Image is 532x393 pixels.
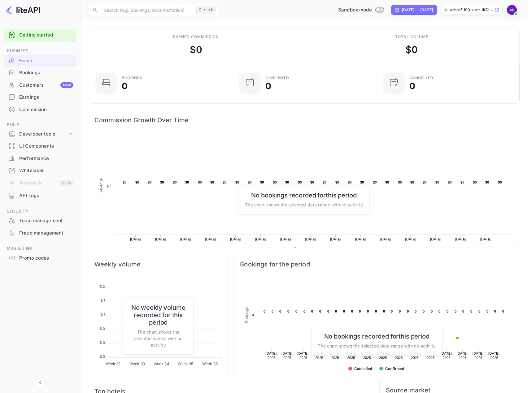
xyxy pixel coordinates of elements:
text: Confirmed [385,367,404,371]
div: [DATE] — [DATE] [402,7,433,13]
text: [DATE] [455,237,466,241]
text: Revenue [99,178,103,193]
text: $0 [160,180,164,184]
text: 0 [486,309,488,313]
span: Bookings for the period [240,259,513,269]
text: $0 [335,180,339,184]
text: $0 [135,180,139,184]
div: UI Components [19,143,73,150]
img: LiteAPI logo [5,5,40,15]
text: $0 [410,180,414,184]
div: API Logs [19,192,73,199]
text: 0 [335,309,337,313]
text: 0 [279,309,281,313]
text: $0 [107,184,111,188]
div: Team management [19,217,73,224]
div: CANCELLED [409,76,434,80]
text: 0 [470,309,472,313]
tspan: Week 33 [129,361,145,366]
text: $0 [248,180,252,184]
text: [DATE], 2025 [298,352,310,360]
text: $0 [385,180,389,184]
text: Revenue [299,247,315,252]
text: $0 [260,180,264,184]
div: Total volume [395,34,428,40]
div: Customers [19,82,73,89]
span: Build [4,122,76,128]
img: Ashraf1190 User [507,5,517,15]
text: [DATE] [355,237,366,241]
text: $0 [310,180,314,184]
div: Performance [19,155,73,162]
h6: No bookings recorded for this period [245,191,363,199]
text: 0 [272,309,273,313]
text: $0 [148,180,152,184]
tspan: $ 1 [101,312,105,317]
tspan: Week 32 [105,361,121,366]
text: [DATE], 2025 [441,352,453,360]
text: $0 [123,180,127,184]
div: Earnings [19,94,73,101]
text: $0 [398,180,402,184]
text: 0 [455,309,456,313]
div: Ctrl+K [196,6,216,14]
text: $0 [173,180,177,184]
div: Promo codes [19,255,73,262]
tspan: Week 35 [178,361,194,366]
text: [DATE], 2025 [281,352,294,360]
text: $0 [185,180,189,184]
text: [DATE] [380,237,391,241]
tspan: Week 36 [202,361,218,366]
text: 0 [462,309,464,313]
text: 0 [351,309,353,313]
text: $0 [423,180,427,184]
text: $0 [273,180,277,184]
div: Switch to Production mode [336,6,386,14]
text: 0 [383,309,385,313]
text: 0 [311,309,313,313]
text: $0 [298,180,302,184]
div: Earned commission [173,34,219,40]
div: Confirmed [265,76,289,80]
text: [DATE] [230,237,241,241]
text: [DATE], 2025 [488,352,500,360]
text: [DATE] [180,237,191,241]
text: 0 [494,309,496,313]
div: Bookings [122,76,142,80]
text: 0 [295,309,297,313]
p: The chart shows the selected weeks with no activity [129,328,187,348]
div: Fraud management [19,230,73,237]
text: [DATE] [480,237,491,241]
text: 0 [319,309,321,313]
text: 0 [399,309,401,313]
div: Commission [19,106,73,113]
text: 0 [423,309,425,313]
tspan: $ 0 [100,354,105,359]
text: [DATE] [255,237,266,241]
h6: No weekly volume recorded for this period [129,304,187,326]
div: 0 [122,82,128,90]
text: 0 [391,309,393,313]
div: $ 0 [190,43,202,57]
tspan: $ 0 [100,340,105,345]
text: 0 [407,309,409,313]
text: $0 [435,180,439,184]
text: [DATE], 2025 [266,352,278,360]
text: 0 [431,309,433,313]
text: [DATE] [205,237,216,241]
p: The chart shows the selected date range with no activity [318,342,435,349]
text: 0 [343,309,345,313]
text: [DATE] [155,237,166,241]
text: 0 [438,309,440,313]
text: $0 [448,180,452,184]
span: Security [4,208,76,215]
tspan: Week 34 [154,361,169,366]
span: Weekly volume [94,259,222,269]
text: $0 [235,180,239,184]
text: 0 [264,309,265,313]
text: Bookings [245,307,249,323]
p: The chart shows the selected date range with no activity [245,201,363,208]
text: 0 [327,309,329,313]
button: Collapse navigation [35,377,46,388]
text: $0 [285,180,289,184]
